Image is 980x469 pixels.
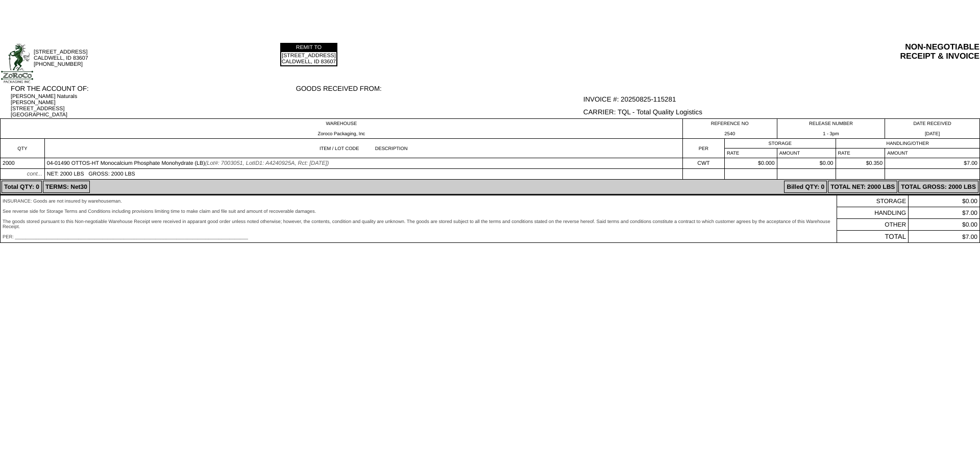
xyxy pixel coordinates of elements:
td: RATE [836,149,885,158]
td: REFERENCE NO 2540 [682,119,777,139]
td: DATE RECEIVED [DATE] [885,119,980,139]
div: NON-NEGOTIABLE RECEIPT & INVOICE [575,43,979,61]
td: PER [682,139,724,158]
td: $7.00 [885,158,980,169]
td: NET: 2000 LBS GROSS: 2000 LBS [44,169,682,180]
td: WAREHOUSE Zoroco Packaging, Inc [1,119,683,139]
span: (Lot#: 7003051, LotID1: A4240925A, Rct: [DATE]) [205,160,329,166]
td: [STREET_ADDRESS] CALDWELL, ID 83607 [281,52,337,65]
td: 2000 [1,158,45,169]
div: FOR THE ACCOUNT OF: [11,85,295,92]
td: 04-01490 OTTOS-HT Monocalcium Phosphate Monohydrate (LB) [44,158,682,169]
td: Total QTY: 0 [2,181,42,193]
td: $7.00 [909,207,980,219]
td: STORAGE [837,195,909,207]
td: $7.00 [909,231,980,243]
td: $0.000 [724,158,777,169]
td: Billed QTY: 0 [784,181,827,193]
td: TERMS: Net30 [43,181,90,193]
td: RATE [724,149,777,158]
td: $0.350 [836,158,885,169]
td: ITEM / LOT CODE DESCRIPTION [44,139,682,158]
div: INSURANCE: Goods are not insured by warehouseman. See reverse side for Storage Terms and Conditio... [3,199,835,239]
td: AMOUNT [777,149,836,158]
div: GOODS RECEIVED FROM: [296,85,582,92]
div: CARRIER: TQL - Total Quality Logistics [583,108,979,116]
td: STORAGE [724,139,836,149]
div: INVOICE #: 20250825-115281 [583,95,979,103]
td: RELEASE NUMBER 1 - 3pm [777,119,885,139]
img: logoSmallFull.jpg [1,43,34,84]
td: HANDLING [837,207,909,219]
td: TOTAL NET: 2000 LBS [828,181,897,193]
td: OTHER [837,219,909,231]
td: CWT [682,158,724,169]
td: $0.00 [909,195,980,207]
td: AMOUNT [885,149,980,158]
td: REMIT TO [281,44,337,51]
td: QTY [1,139,45,158]
td: HANDLING/OTHER [836,139,979,149]
div: [PERSON_NAME] Naturals [PERSON_NAME] [STREET_ADDRESS] [GEOGRAPHIC_DATA] [11,93,295,118]
td: TOTAL GROSS: 2000 LBS [898,181,978,193]
span: cont... [27,171,42,177]
td: $0.00 [909,219,980,231]
td: $0.00 [777,158,836,169]
td: TOTAL [837,231,909,243]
